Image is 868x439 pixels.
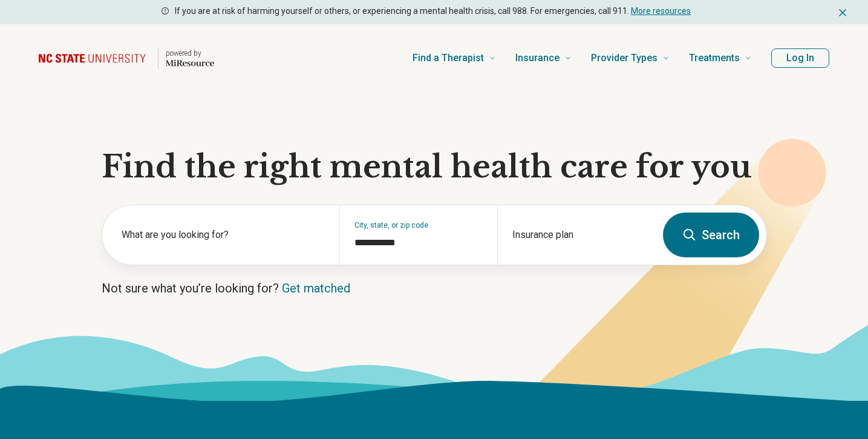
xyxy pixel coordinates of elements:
[591,50,658,67] span: Provider Types
[175,5,691,18] p: If you are at risk of harming yourself or others, or experiencing a mental health crisis, call 98...
[166,48,214,58] p: powered by
[689,50,740,67] span: Treatments
[837,5,849,19] button: Dismiss
[515,50,560,67] span: Insurance
[122,228,325,242] label: What are you looking for?
[413,50,484,67] span: Find a Therapist
[591,34,670,82] a: Provider Types
[663,213,759,257] button: Search
[39,39,214,78] a: Home page
[102,149,767,185] h1: Find the right mental health care for you
[631,6,691,16] a: More resources
[515,34,572,82] a: Insurance
[282,281,350,295] a: Get matched
[689,34,752,82] a: Treatments
[102,280,767,297] p: Not sure what you’re looking for?
[413,34,496,82] a: Find a Therapist
[771,48,829,68] button: Log In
